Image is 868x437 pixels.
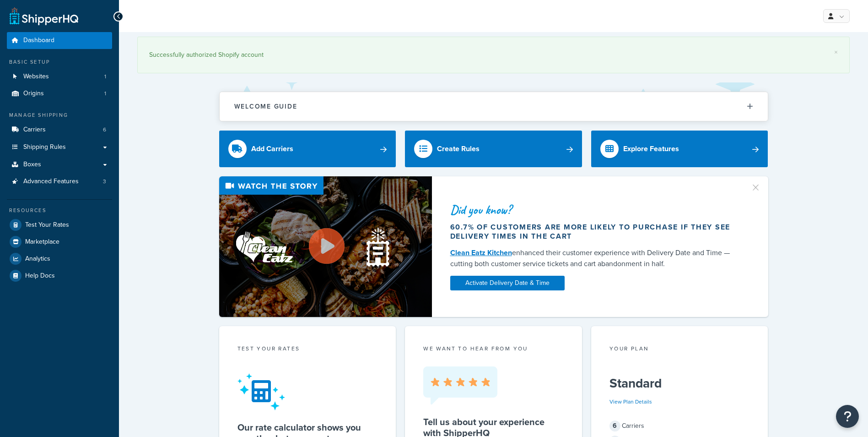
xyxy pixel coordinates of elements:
div: Basic Setup [7,58,112,66]
div: Create Rules [437,142,480,155]
h5: Standard [609,376,750,391]
span: Websites [23,73,49,81]
span: Help Docs [25,272,55,280]
li: Websites [7,68,112,85]
div: Add Carriers [251,142,293,155]
span: Carriers [23,126,46,134]
span: Shipping Rules [23,143,66,151]
img: Video thumbnail [219,176,432,317]
a: Advanced Features3 [7,173,112,190]
span: Advanced Features [23,178,79,186]
div: 60.7% of customers are more likely to purchase if they see delivery times in the cart [450,223,739,241]
h2: Welcome Guide [234,103,297,110]
span: 6 [609,421,620,432]
span: Boxes [23,161,41,169]
a: Dashboard [7,32,112,49]
div: Did you know? [450,203,739,216]
a: Carriers6 [7,121,112,138]
p: we want to hear from you [423,344,564,353]
a: Websites1 [7,68,112,85]
button: Open Resource Center [836,405,859,428]
div: Test your rates [237,344,378,355]
a: Shipping Rules [7,139,112,156]
li: Carriers [7,121,112,138]
a: Create Rules [405,131,582,167]
span: 3 [103,178,106,186]
a: Activate Delivery Date & Time [450,276,565,290]
div: Carriers [609,420,750,432]
span: 1 [104,73,106,81]
a: Analytics [7,251,112,267]
a: Test Your Rates [7,217,112,233]
a: × [834,49,838,56]
a: Add Carriers [219,131,396,167]
li: Origins [7,85,112,102]
a: Help Docs [7,268,112,284]
a: Marketplace [7,234,112,250]
a: Boxes [7,156,112,173]
span: Dashboard [23,37,54,44]
span: Analytics [25,255,50,263]
button: Welcome Guide [220,92,768,121]
span: Origins [23,90,44,98]
span: 1 [104,90,106,98]
span: Test Your Rates [25,221,69,229]
div: enhanced their customer experience with Delivery Date and Time — cutting both customer service ti... [450,247,739,269]
a: Clean Eatz Kitchen [450,247,512,258]
div: Manage Shipping [7,111,112,119]
div: Explore Features [623,142,679,155]
span: 6 [103,126,106,134]
div: Resources [7,207,112,214]
div: Your Plan [609,344,750,355]
div: Successfully authorized Shopify account [149,49,838,61]
a: Explore Features [591,131,768,167]
span: Marketplace [25,238,59,246]
a: Origins1 [7,85,112,102]
li: Advanced Features [7,173,112,190]
a: View Plan Details [609,398,652,406]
